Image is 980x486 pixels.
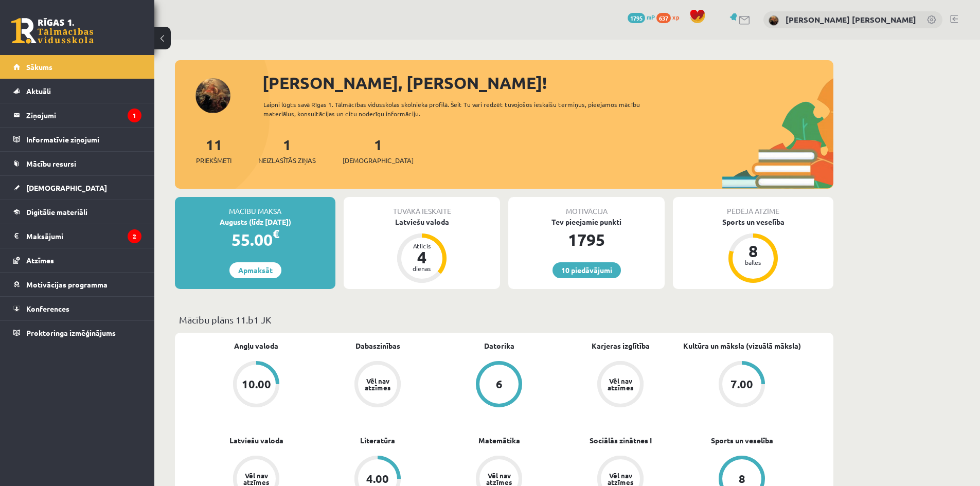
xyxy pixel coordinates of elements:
span: 637 [656,13,671,23]
a: 1Neizlasītās ziņas [258,135,316,166]
a: [DEMOGRAPHIC_DATA] [13,176,141,200]
a: 637 xp [656,13,684,21]
div: Augusts (līdz [DATE]) [175,217,335,227]
div: Tev pieejamie punkti [508,217,665,227]
div: Laipni lūgts savā Rīgas 1. Tālmācības vidusskolas skolnieka profilā. Šeit Tu vari redzēt tuvojošo... [263,100,658,118]
img: Pēteris Anatolijs Drazlovskis [769,15,779,26]
div: 55.00 [175,227,335,252]
span: Aktuāli [26,86,51,96]
span: Atzīmes [26,256,54,265]
legend: Informatīvie ziņojumi [26,128,141,151]
a: Kultūra un māksla (vizuālā māksla) [683,340,801,351]
span: mP [647,13,655,21]
a: 1795 mP [628,13,655,21]
div: Vēl nav atzīmes [242,472,271,485]
a: Vēl nav atzīmes [560,361,681,409]
a: Vēl nav atzīmes [317,361,438,409]
div: Motivācija [508,197,665,217]
a: 10.00 [195,361,317,409]
a: Aktuāli [13,79,141,103]
span: xp [672,13,679,21]
div: dienas [406,265,437,272]
div: Vēl nav atzīmes [606,472,635,485]
a: Sports un veselība [711,435,773,446]
span: 1795 [628,13,645,23]
span: Proktoringa izmēģinājums [26,328,116,337]
div: [PERSON_NAME], [PERSON_NAME]! [262,70,833,95]
a: Matemātika [478,435,520,446]
div: Sports un veselība [673,217,833,227]
span: [DEMOGRAPHIC_DATA] [343,155,414,166]
div: 1795 [508,227,665,252]
legend: Ziņojumi [26,103,141,127]
a: 7.00 [681,361,803,409]
a: 10 piedāvājumi [553,262,621,278]
div: 6 [496,379,503,390]
a: Informatīvie ziņojumi [13,128,141,151]
div: Tuvākā ieskaite [344,197,500,217]
a: Konferences [13,297,141,320]
a: Mācību resursi [13,152,141,175]
div: Mācību maksa [175,197,335,217]
a: Angļu valoda [234,340,278,351]
a: Dabaszinības [355,340,400,351]
a: [PERSON_NAME] [PERSON_NAME] [786,14,916,25]
div: 4 [406,249,437,265]
div: 7.00 [730,379,753,390]
div: 4.00 [366,473,389,484]
a: Ziņojumi1 [13,103,141,127]
a: Atzīmes [13,248,141,272]
div: 10.00 [242,379,271,390]
span: Neizlasītās ziņas [258,155,316,166]
span: Motivācijas programma [26,280,108,289]
i: 2 [128,229,141,243]
a: Latviešu valoda Atlicis 4 dienas [344,217,500,284]
a: Rīgas 1. Tālmācības vidusskola [11,18,94,44]
div: Vēl nav atzīmes [485,472,513,485]
span: Mācību resursi [26,159,76,168]
a: 11Priekšmeti [196,135,231,166]
a: Motivācijas programma [13,273,141,296]
div: 8 [739,473,745,484]
span: Sākums [26,62,52,71]
a: Maksājumi2 [13,224,141,248]
div: Vēl nav atzīmes [363,377,392,391]
a: Sports un veselība 8 balles [673,217,833,284]
div: Atlicis [406,243,437,249]
span: € [273,226,279,241]
i: 1 [128,109,141,122]
div: Latviešu valoda [344,217,500,227]
a: 1[DEMOGRAPHIC_DATA] [343,135,414,166]
legend: Maksājumi [26,224,141,248]
div: balles [738,259,769,265]
div: Vēl nav atzīmes [606,377,635,391]
a: Digitālie materiāli [13,200,141,224]
a: Literatūra [360,435,395,446]
div: 8 [738,243,769,259]
div: Pēdējā atzīme [673,197,833,217]
a: Proktoringa izmēģinājums [13,321,141,345]
span: Digitālie materiāli [26,207,87,217]
a: 6 [438,361,560,409]
span: Priekšmeti [196,155,231,166]
p: Mācību plāns 11.b1 JK [179,313,829,327]
span: [DEMOGRAPHIC_DATA] [26,183,107,192]
a: Apmaksāt [229,262,281,278]
a: Latviešu valoda [229,435,283,446]
a: Sociālās zinātnes I [590,435,652,446]
a: Datorika [484,340,514,351]
a: Karjeras izglītība [592,340,650,351]
span: Konferences [26,304,69,313]
a: Sākums [13,55,141,79]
